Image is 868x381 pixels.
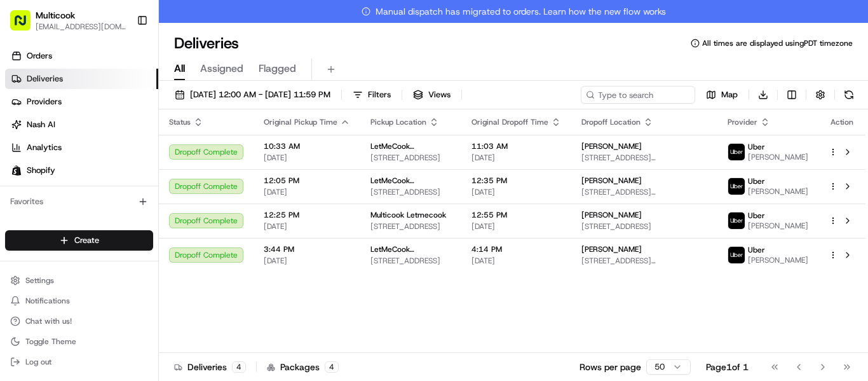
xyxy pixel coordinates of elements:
span: Uber [748,142,765,152]
span: All times are displayed using PDT timezone [702,38,853,48]
span: [STREET_ADDRESS][PERSON_NAME] [581,153,707,163]
a: Providers [5,92,158,112]
span: [STREET_ADDRESS] [370,221,451,232]
span: Dropoff Location [581,117,641,127]
button: Log out [5,353,153,371]
span: 4:14 PM [471,244,561,254]
span: Notifications [25,296,70,306]
span: Uber [748,176,765,186]
span: [STREET_ADDRESS] [370,187,451,197]
span: [DATE] [264,256,350,266]
span: [PERSON_NAME] [748,255,808,265]
span: Nash AI [27,119,55,130]
span: Settings [25,275,54,286]
span: [PERSON_NAME] [581,210,642,220]
button: [EMAIL_ADDRESS][DOMAIN_NAME] [36,22,126,32]
span: Analytics [27,142,62,153]
button: Notifications [5,292,153,310]
img: uber-new-logo.jpeg [728,144,745,160]
img: uber-new-logo.jpeg [728,247,745,263]
span: Status [169,117,191,127]
span: Multicook Letmecook [370,210,446,220]
p: Rows per page [580,361,641,373]
img: uber-new-logo.jpeg [728,178,745,195]
button: Toggle Theme [5,333,153,350]
a: Deliveries [5,69,158,89]
button: Views [407,86,456,104]
span: Provider [728,117,757,127]
span: [PERSON_NAME] [581,244,642,254]
div: Packages [267,361,339,373]
span: 11:03 AM [471,141,561,151]
button: Multicook [36,9,75,22]
button: Refresh [840,86,858,104]
span: All [174,61,185,76]
div: Favorites [5,191,153,212]
span: Uber [748,245,765,255]
span: 12:25 PM [264,210,350,220]
div: Action [829,117,855,127]
span: [DATE] [471,256,561,266]
span: [STREET_ADDRESS][PERSON_NAME] [581,256,707,266]
span: [DATE] [264,221,350,232]
span: Deliveries [27,73,63,85]
span: LetMeCook (Multicook) [370,141,451,151]
button: Map [700,86,743,104]
span: [PERSON_NAME] [748,186,808,197]
a: Analytics [5,137,158,158]
span: [STREET_ADDRESS] [581,221,707,232]
span: Shopify [27,165,55,176]
span: [DATE] [264,153,350,163]
span: [DATE] 12:00 AM - [DATE] 11:59 PM [190,89,330,100]
span: Providers [27,96,62,107]
div: 4 [232,361,246,373]
button: Chat with us! [5,312,153,330]
button: [DATE] 12:00 AM - [DATE] 11:59 PM [169,86,336,104]
img: uber-new-logo.jpeg [728,212,745,229]
span: [DATE] [471,187,561,197]
span: Flagged [259,61,296,76]
span: [DATE] [471,153,561,163]
span: 12:55 PM [471,210,561,220]
img: Shopify logo [11,165,22,176]
span: [STREET_ADDRESS] [370,256,451,266]
span: [DATE] [471,221,561,232]
a: Shopify [5,160,158,181]
div: Deliveries [174,361,246,373]
span: Filters [368,89,391,100]
span: [STREET_ADDRESS][PERSON_NAME] [581,187,707,197]
span: 12:35 PM [471,176,561,186]
span: Chat with us! [25,316,72,326]
span: 3:44 PM [264,244,350,254]
span: LetMeCook (Multicook) [370,244,451,254]
span: [PERSON_NAME] [748,152,808,162]
button: Multicook[EMAIL_ADDRESS][DOMAIN_NAME] [5,5,132,36]
span: [PERSON_NAME] [581,141,642,151]
div: 4 [325,361,339,373]
span: Pickup Location [370,117,426,127]
h1: Deliveries [174,33,239,53]
span: 12:05 PM [264,176,350,186]
button: Create [5,230,153,251]
span: Orders [27,50,52,62]
span: Original Pickup Time [264,117,337,127]
span: 10:33 AM [264,141,350,151]
span: [PERSON_NAME] [748,221,808,231]
span: Original Dropoff Time [471,117,548,127]
span: Toggle Theme [25,336,76,347]
span: Map [721,89,738,100]
span: Assigned [200,61,243,76]
a: Orders [5,46,158,66]
span: [PERSON_NAME] [581,176,642,186]
span: [DATE] [264,187,350,197]
a: Powered byPylon [90,69,154,80]
span: Create [74,235,99,246]
button: Settings [5,272,153,289]
input: Type to search [581,86,695,104]
span: [STREET_ADDRESS] [370,153,451,163]
span: LetMeCook (Multicook) [370,176,451,186]
span: Manual dispatch has migrated to orders. Learn how the new flow works [362,5,666,18]
div: Page 1 of 1 [706,361,749,373]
